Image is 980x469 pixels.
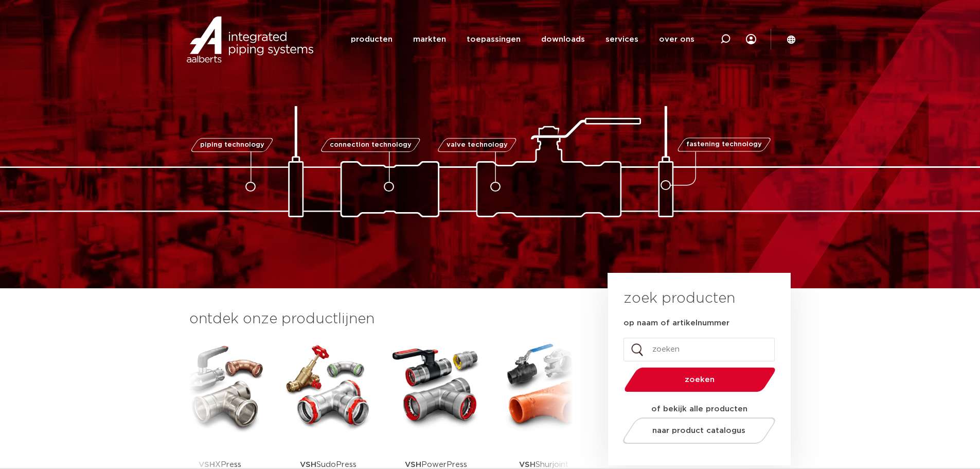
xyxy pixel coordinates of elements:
button: zoeken [620,367,779,393]
strong: VSH [519,461,536,468]
a: markten [413,20,446,59]
span: naar product catalogus [652,427,745,435]
a: toepassingen [467,20,521,59]
span: fastening technology [686,142,762,148]
strong: VSH [300,461,316,468]
input: zoeken [623,338,775,361]
span: connection technology [329,142,411,148]
label: op naam of artikelnummer [623,318,729,328]
strong: VSH [199,461,215,468]
strong: VSH [405,461,421,468]
a: naar product catalogus [620,418,778,444]
div: my IPS [746,28,756,50]
a: over ons [659,20,694,59]
a: services [605,20,638,59]
span: valve technology [447,142,508,148]
span: piping technology [200,142,264,148]
span: zoeken [651,376,749,384]
h3: zoek producten [623,288,735,309]
a: downloads [541,20,585,59]
strong: of bekijk alle producten [651,405,747,413]
h3: ontdek onze productlijnen [189,309,573,329]
a: producten [351,20,393,59]
nav: Menu [351,20,694,59]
